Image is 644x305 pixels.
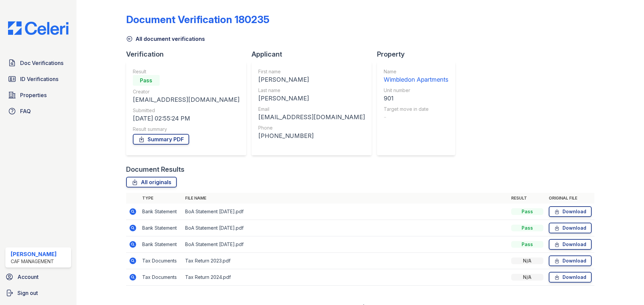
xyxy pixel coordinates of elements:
th: Original file [546,193,594,204]
td: Tax Return 2023.pdf [182,253,508,269]
td: Bank Statement [140,236,182,253]
th: Result [508,193,546,204]
th: File name [182,193,508,204]
div: Submitted [133,107,239,114]
a: ID Verifications [5,72,71,86]
div: Last name [258,87,365,94]
div: Property [377,50,461,59]
div: Target move in date [384,106,448,112]
a: Download [549,239,592,250]
div: Name [384,68,448,75]
div: CAF Management [11,258,57,265]
div: - [384,112,448,122]
span: Sign out [17,289,38,297]
a: Sign out [3,286,74,300]
div: First name [258,68,365,75]
div: Result summary [133,126,239,133]
span: Doc Verifications [20,59,63,67]
a: All originals [126,177,177,187]
td: BoA Statement [DATE].pdf [182,204,508,220]
div: Pass [511,208,543,215]
div: Verification [126,50,252,59]
div: Result [133,68,239,75]
div: Pass [133,75,160,86]
div: Unit number [384,87,448,94]
td: Tax Documents [140,269,182,286]
div: [DATE] 02:55:24 PM [133,114,239,123]
td: BoA Statement [DATE].pdf [182,236,508,253]
div: [EMAIL_ADDRESS][DOMAIN_NAME] [133,95,239,104]
a: FAQ [5,104,71,118]
a: Name Wimbledon Apartments [384,68,448,84]
div: N/A [511,257,543,264]
div: Document Verification 180235 [126,13,269,25]
td: Tax Documents [140,253,182,269]
div: [PHONE_NUMBER] [258,131,365,141]
span: Properties [20,91,47,99]
a: Account [3,270,74,284]
a: Download [549,206,592,217]
td: BoA Statement [DATE].pdf [182,220,508,236]
div: [PERSON_NAME] [258,94,365,103]
td: Tax Return 2024.pdf [182,269,508,286]
img: CE_Logo_Blue-a8612792a0a2168367f1c8372b55b34899dd931a85d93a1a3d3e32e68fde9ad4.png [3,21,74,35]
a: Properties [5,88,71,102]
div: Phone [258,125,365,131]
td: Bank Statement [140,204,182,220]
div: [PERSON_NAME] [11,250,57,258]
div: Wimbledon Apartments [384,75,448,84]
a: Doc Verifications [5,56,71,70]
div: [EMAIL_ADDRESS][DOMAIN_NAME] [258,112,365,122]
span: Account [17,273,39,281]
a: Summary PDF [133,134,189,145]
span: FAQ [20,107,31,115]
th: Type [140,193,182,204]
div: Pass [511,241,543,248]
a: All document verifications [126,35,205,43]
div: Email [258,106,365,112]
td: Bank Statement [140,220,182,236]
div: Applicant [252,50,377,59]
div: 901 [384,94,448,103]
a: Download [549,223,592,233]
div: Pass [511,225,543,231]
span: ID Verifications [20,75,58,83]
div: [PERSON_NAME] [258,75,365,84]
a: Download [549,272,592,283]
div: N/A [511,274,543,281]
div: Creator [133,88,239,95]
div: Document Results [126,165,184,174]
a: Download [549,255,592,266]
